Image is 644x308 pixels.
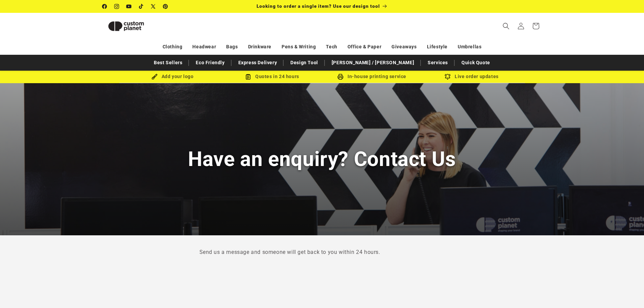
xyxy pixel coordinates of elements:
a: Drinkware [248,41,271,53]
div: In-house printing service [322,72,422,81]
a: Umbrellas [458,41,481,53]
a: Custom Planet [100,13,172,39]
a: Eco Friendly [192,57,228,69]
a: Bags [226,41,238,53]
img: Custom Planet [102,16,150,37]
a: Clothing [163,41,183,53]
img: In-house printing [337,74,343,80]
a: Headwear [192,41,216,53]
img: Brush Icon [151,74,158,80]
div: Add your logo [123,72,222,81]
h1: Have an enquiry? Contact Us [188,146,456,172]
a: Design Tool [287,57,321,69]
a: Best Sellers [150,57,186,69]
img: Order updates [445,74,451,80]
img: Order Updates Icon [245,74,251,80]
p: Send us a message and someone will get back to you within 24 hours. [199,247,445,257]
a: Quick Quote [458,57,494,69]
a: [PERSON_NAME] / [PERSON_NAME] [328,57,418,69]
a: Services [424,57,451,69]
div: Quotes in 24 hours [222,72,322,81]
a: Pens & Writing [282,41,316,53]
a: Giveaways [391,41,416,53]
summary: Search [499,19,514,33]
a: Lifestyle [427,41,448,53]
a: Office & Paper [348,41,381,53]
a: Tech [326,41,337,53]
a: Express Delivery [235,57,281,69]
div: Live order updates [422,72,522,81]
span: Looking to order a single item? Use our design tool [257,3,380,9]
